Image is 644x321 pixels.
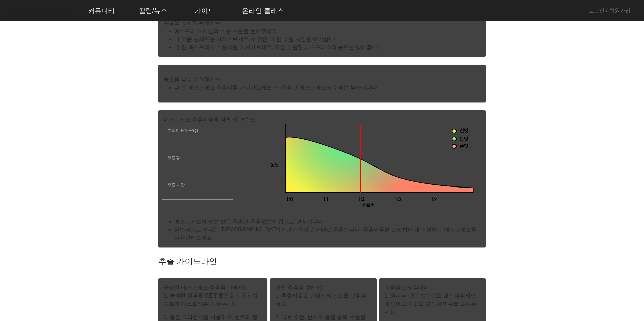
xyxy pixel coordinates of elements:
span: 홈 [21,223,25,228]
a: 커뮤니티 [83,2,120,20]
mat-label: 투입한 원두량(g) [168,128,198,132]
li: 더 긴 에스프레소 추출비를 가져가보세요. 또한 추출된 에스프레소의 농도는 낮아집니다. [174,43,480,51]
mat-card-title: 농도를 낮추기 위해서는 [164,75,220,84]
tspan: 1:2 [359,196,365,203]
p: 1. 원하는 만큼 도징량을 결정해주세요. 결정했으면 값을 고정해 변수를 줄여주세요. [385,292,480,316]
a: 홈 [2,213,44,229]
span: 설정 [104,223,112,228]
tspan: 1:1 [324,196,329,203]
a: 온라인 클래스 [236,2,289,20]
a: 대화 [44,213,87,229]
a: 칼럼/뉴스 [133,2,173,20]
tspan: 1:4 [432,196,438,203]
tspan: 추출비 [362,203,375,209]
a: 설정 [87,213,129,229]
mat-card-title: 에스프레소 추출비율에 따른 맛 변화도 [164,116,256,124]
li: 에스프레소 머신의 추출 수온을 높여주세요. [174,27,480,35]
img: logo [5,5,76,17]
p: 1. 분쇄한 원두를 WDT 툴등을 사용하여 고르게 디스트리뷰팅 해주세요. [164,292,262,308]
mat-label: 추출량 [168,155,180,160]
a: 로그인 / 회원가입 [589,7,631,15]
tspan: 단맛 [460,136,468,142]
mat-card-title: 균일한 에스프레소 추출을 위해서는 [164,284,249,292]
li: 일반적으로 커피는 [DEMOGRAPHIC_DATA] > 단 > 쓴맛 순서대로 추출됩니다. 추출비율을 조절하여 내가 원하는 에스프레소를 디자인해보세요. [174,226,480,242]
li: 더 고운 분쇄도를 가져가보세요. 이것은 더 긴 추출 시간을 야기합니다. [174,35,480,43]
h2: 추출 가이드라인 [158,255,486,267]
a: 가이드 [189,2,220,20]
tspan: 쓴맛 [460,143,468,150]
mat-card-title: 수율을 조절할때에는 [385,284,434,292]
tspan: 농도 [271,162,279,168]
tspan: 1:3 [395,196,401,203]
tspan: 신맛 [460,128,468,135]
mat-card-title: 진한 추출을 위해서는 [275,284,327,292]
li: 에스프레소의 맛은 모든 추출된 추출성분의 합으로 결정됩니다. [174,218,480,226]
tspan: 1:0 [287,196,293,203]
li: 더 큰 에스프레소 추출비를 가져가보세요. 단 추출된 에스프레소의 수율은 높아집니다. [174,84,480,92]
span: 대화 [61,223,69,228]
p: 1. 추출비율을 변화시켜 농도를 맞춰주세요 [275,292,371,308]
mat-label: 추출 시간 [168,182,185,187]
